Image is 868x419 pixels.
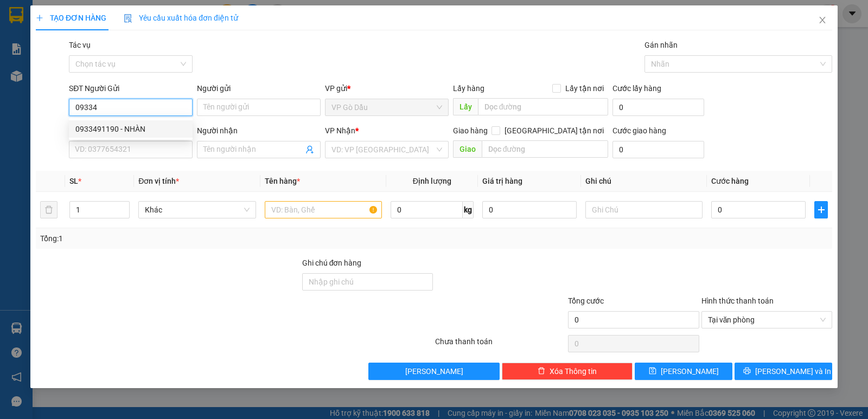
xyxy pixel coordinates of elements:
[305,145,314,154] span: user-add
[325,126,355,135] span: VP Nhận
[482,140,609,158] input: Dọc đường
[124,14,132,23] img: icon
[36,14,43,22] span: plus
[265,177,300,185] span: Tên hàng
[701,296,774,305] label: Hình thức thanh toán
[502,363,633,380] button: deleteXóa Thông tin
[612,84,661,93] label: Cước lấy hàng
[478,98,609,115] input: Dọc đường
[69,120,193,138] div: 0933491190 - NHÀN
[743,367,751,376] span: printer
[69,177,78,185] span: SL
[197,82,321,94] div: Người gửi
[644,41,678,49] label: Gán nhãn
[453,126,488,135] span: Giao hàng
[265,201,382,218] input: VD: Bàn, Ghế
[612,99,704,116] input: Cước lấy hàng
[635,363,732,380] button: save[PERSON_NAME]
[138,177,179,185] span: Đơn vị tính
[453,140,482,158] span: Giao
[649,367,656,376] span: save
[815,205,827,214] span: plus
[75,123,186,135] div: 0933491190 - NHÀN
[69,82,193,94] div: SĐT Người Gửi
[302,259,362,267] label: Ghi chú đơn hàng
[818,16,827,24] span: close
[434,336,567,354] div: Chưa thanh toán
[36,14,106,22] span: TẠO ĐƠN HÀNG
[581,171,707,192] th: Ghi chú
[405,365,463,377] span: [PERSON_NAME]
[708,312,826,328] span: Tại văn phòng
[612,126,666,135] label: Cước giao hàng
[368,363,499,380] button: [PERSON_NAME]
[69,41,91,49] label: Tác vụ
[463,201,474,218] span: kg
[482,177,522,185] span: Giá trị hàng
[735,363,832,380] button: printer[PERSON_NAME] và In
[453,98,478,115] span: Lấy
[755,365,831,377] span: [PERSON_NAME] và In
[331,99,442,115] span: VP Gò Dầu
[550,365,597,377] span: Xóa Thông tin
[197,125,321,137] div: Người nhận
[711,177,749,185] span: Cước hàng
[561,82,608,94] span: Lấy tận nơi
[585,201,703,218] input: Ghi Chú
[500,125,608,137] span: [GEOGRAPHIC_DATA] tận nơi
[612,141,704,158] input: Cước giao hàng
[325,82,449,94] div: VP gửi
[302,273,433,291] input: Ghi chú đơn hàng
[807,5,838,36] button: Close
[40,233,336,244] div: Tổng: 1
[482,201,577,218] input: 0
[413,177,451,185] span: Định lượng
[453,84,484,93] span: Lấy hàng
[40,201,58,218] button: delete
[538,367,545,376] span: delete
[124,14,238,22] span: Yêu cầu xuất hóa đơn điện tử
[568,296,604,305] span: Tổng cước
[661,365,719,377] span: [PERSON_NAME]
[814,201,828,218] button: plus
[145,202,249,218] span: Khác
